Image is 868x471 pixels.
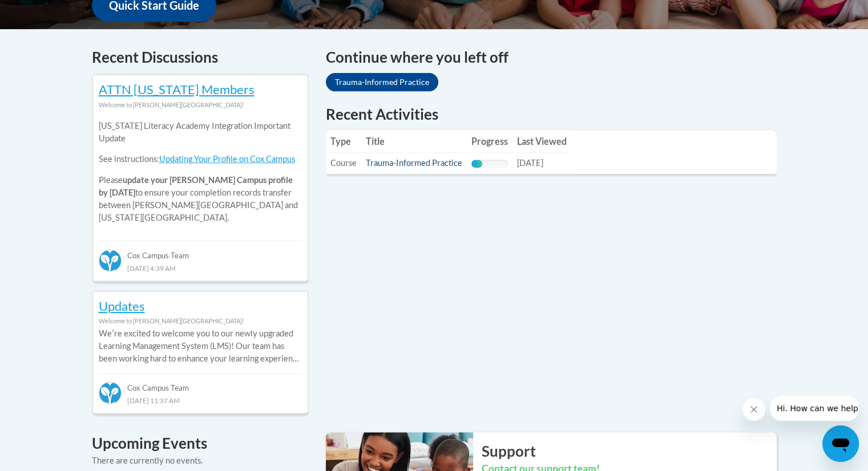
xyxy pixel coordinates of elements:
h4: Upcoming Events [92,432,309,454]
p: Weʹre excited to welcome you to our newly upgraded Learning Management System (LMS)! Our team has... [99,327,302,365]
a: ATTN [US_STATE] Members [99,82,255,97]
h1: Recent Activities [326,104,777,124]
h2: Support [482,441,777,461]
iframe: Close message [742,398,765,421]
img: Cox Campus Team [99,249,122,272]
b: update your [PERSON_NAME] Campus profile by [DATE] [99,175,293,197]
p: See instructions: [99,153,302,165]
div: Please to ensure your completion records transfer between [PERSON_NAME][GEOGRAPHIC_DATA] and [US_... [99,111,302,233]
p: [US_STATE] Literacy Academy Integration Important Update [99,120,302,145]
span: There are currently no events. [92,456,203,465]
span: Course [330,158,357,168]
div: Cox Campus Team [99,241,302,261]
a: Updating Your Profile on Cox Campus [159,154,295,164]
div: Welcome to [PERSON_NAME][GEOGRAPHIC_DATA]! [99,315,302,327]
img: Cox Campus Team [99,381,122,404]
div: Progress, % [471,160,482,168]
th: Type [326,130,361,153]
a: Trauma-Informed Practice [366,158,462,168]
iframe: Button to launch messaging window [822,425,859,462]
span: Hi. How can we help? [7,8,92,17]
th: Progress [467,130,512,153]
h4: Continue where you left off [326,46,777,68]
div: Welcome to [PERSON_NAME][GEOGRAPHIC_DATA]! [99,99,302,111]
div: [DATE] 4:39 AM [99,262,302,274]
div: Cox Campus Team [99,373,302,394]
a: Trauma-Informed Practice [326,73,438,91]
iframe: Message from company [770,396,859,421]
a: Updates [99,298,145,314]
th: Title [361,130,467,153]
span: [DATE] [517,158,543,168]
th: Last Viewed [512,130,571,153]
div: [DATE] 11:37 AM [99,394,302,407]
h4: Recent Discussions [92,46,309,68]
